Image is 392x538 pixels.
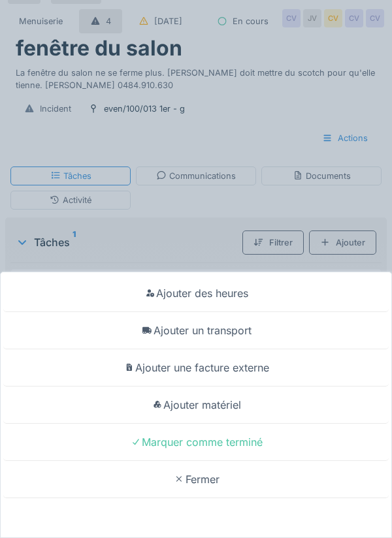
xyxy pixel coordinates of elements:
[3,387,389,424] div: Ajouter matériel
[3,349,389,387] div: Ajouter une facture externe
[3,312,389,349] div: Ajouter un transport
[3,461,389,498] div: Fermer
[3,424,389,461] div: Marquer comme terminé
[3,275,389,312] div: Ajouter des heures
